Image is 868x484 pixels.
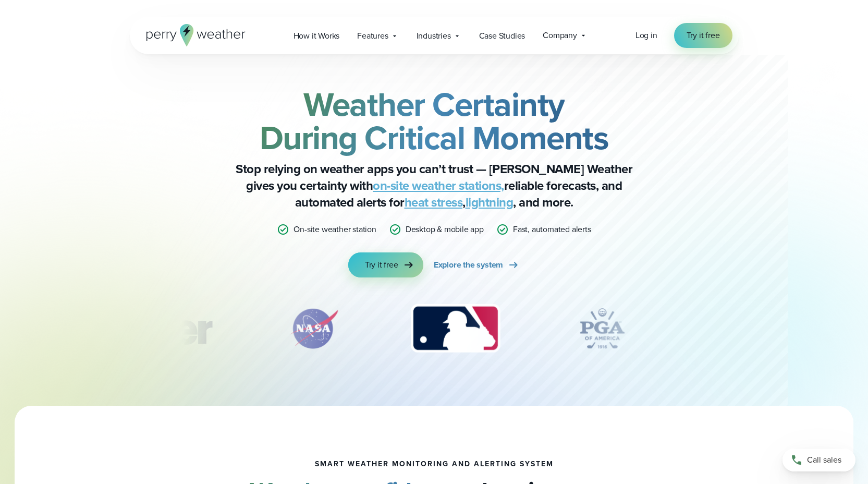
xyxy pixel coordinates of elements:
[635,29,657,42] a: Log in
[466,193,514,212] a: lightning
[635,29,657,41] span: Log in
[807,454,841,466] span: Call sales
[277,302,350,355] img: NASA.svg
[79,302,227,355] div: 1 of 12
[79,302,227,355] img: Turner-Construction_1.svg
[373,176,504,195] a: on-site weather stations,
[560,302,644,355] div: 4 of 12
[285,25,349,46] a: How it Works
[400,302,510,355] img: MLB.svg
[687,29,720,42] span: Try it free
[417,30,451,42] span: Industries
[315,460,554,468] h1: smart weather monitoring and alerting system
[674,23,732,48] a: Try it free
[357,30,388,42] span: Features
[513,223,591,236] p: Fast, automated alerts
[294,30,340,42] span: How it Works
[434,259,503,271] span: Explore the system
[182,302,687,360] div: slideshow
[226,161,643,211] p: Stop relying on weather apps you can’t trust — [PERSON_NAME] Weather gives you certainty with rel...
[783,449,855,471] a: Call sales
[400,302,510,355] div: 3 of 12
[434,252,520,277] a: Explore the system
[277,302,350,355] div: 2 of 12
[543,29,577,42] span: Company
[348,252,423,277] a: Try it free
[560,302,644,355] img: PGA.svg
[260,80,609,162] strong: Weather Certainty During Critical Moments
[405,193,463,212] a: heat stress
[470,25,534,46] a: Case Studies
[479,30,525,42] span: Case Studies
[406,223,484,236] p: Desktop & mobile app
[365,259,398,271] span: Try it free
[294,223,376,236] p: On-site weather station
